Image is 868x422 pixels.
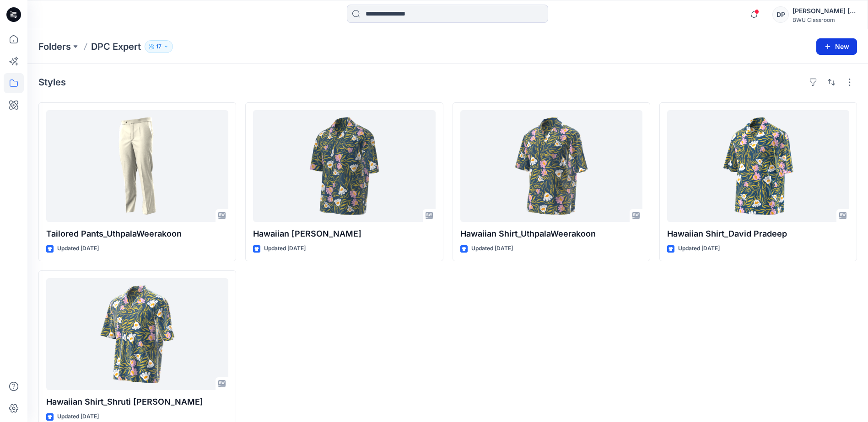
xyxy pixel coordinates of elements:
[793,16,857,23] div: BWU Classroom
[460,110,642,222] a: Hawaiian Shirt_UthpalaWeerakoon
[471,244,513,253] p: Updated [DATE]
[57,412,99,422] p: Updated [DATE]
[145,40,173,53] button: 17
[667,110,849,222] a: Hawaiian Shirt_David Pradeep
[57,244,99,253] p: Updated [DATE]
[264,244,306,253] p: Updated [DATE]
[38,40,71,53] a: Folders
[793,5,857,16] div: [PERSON_NAME] [PERSON_NAME]
[46,278,228,390] a: Hawaiian Shirt_Shruti Rathor
[667,227,849,240] p: Hawaiian Shirt_David Pradeep
[46,110,228,222] a: Tailored Pants_UthpalaWeerakoon
[156,42,162,52] p: 17
[253,227,435,240] p: Hawaiian [PERSON_NAME]
[816,38,857,55] button: New
[91,40,141,53] p: DPC Expert
[772,6,789,23] div: DP
[38,77,66,88] h4: Styles
[460,227,642,240] p: Hawaiian Shirt_UthpalaWeerakoon
[46,227,228,240] p: Tailored Pants_UthpalaWeerakoon
[46,396,228,408] p: Hawaiian Shirt_Shruti [PERSON_NAME]
[253,110,435,222] a: Hawaiian Shirt_Lisha Sanders
[678,244,720,253] p: Updated [DATE]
